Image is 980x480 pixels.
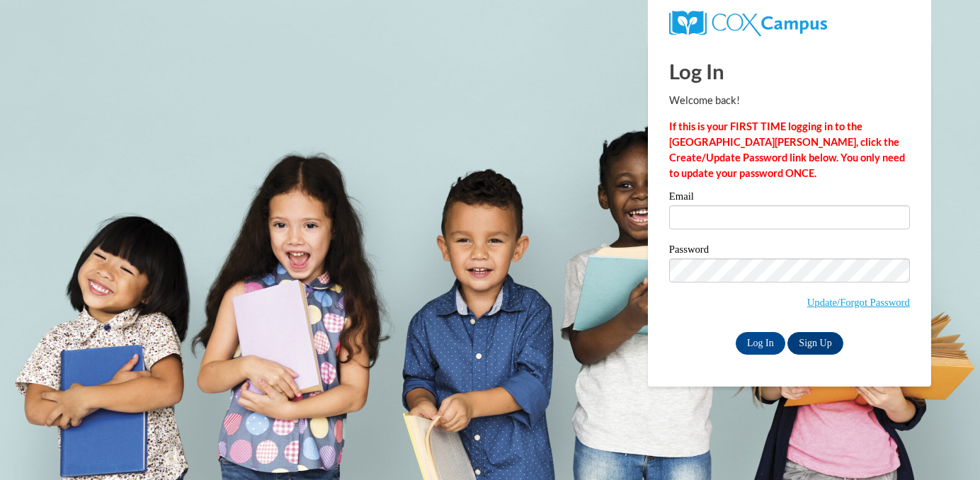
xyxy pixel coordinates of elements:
[787,332,843,355] a: Sign Up
[736,332,785,355] input: Log In
[669,57,910,86] h1: Log In
[669,120,905,179] strong: If this is your FIRST TIME logging in to the [GEOGRAPHIC_DATA][PERSON_NAME], click the Create/Upd...
[807,297,910,308] a: Update/Forgot Password
[669,191,910,205] label: Email
[669,244,910,258] label: Password
[669,16,827,28] a: COX Campus
[669,11,827,36] img: COX Campus
[669,93,910,108] p: Welcome back!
